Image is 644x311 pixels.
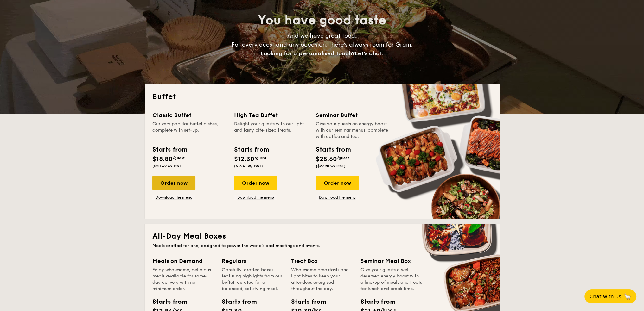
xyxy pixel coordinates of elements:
[234,111,308,120] div: High Tea Buffet
[152,145,187,154] div: Starts from
[234,155,254,163] span: $12.30
[360,297,389,307] div: Starts from
[316,164,346,168] span: ($27.90 w/ GST)
[222,297,250,307] div: Starts from
[291,267,353,292] div: Wholesome breakfasts and light bites to keep your attendees energised throughout the day.
[360,267,422,292] div: Give your guests a well-deserved energy boost with a line-up of meals and treats for lunch and br...
[152,111,226,120] div: Classic Buffet
[291,257,353,265] div: Treat Box
[316,176,359,190] div: Order now
[222,267,284,292] div: Carefully-crafted boxes featuring highlights from our buffet, curated for a balanced, satisfying ...
[624,293,631,300] span: 🦙
[152,164,183,168] span: ($20.49 w/ GST)
[316,145,350,154] div: Starts from
[584,289,636,303] button: Chat with us🦙
[232,32,413,57] span: And we have great food. For every guest and any occasion, there’s always room for Grain.
[152,243,492,249] div: Meals crafted for one, designed to power the world's best meetings and events.
[234,121,308,140] div: Delight your guests with our light and tasty bite-sized treats.
[222,257,284,265] div: Regulars
[590,294,621,300] span: Chat with us
[355,50,384,57] span: Let's chat.
[234,164,263,168] span: ($13.41 w/ GST)
[234,176,277,190] div: Order now
[316,121,390,140] div: Give your guests an energy boost with our seminar menus, complete with coffee and tea.
[152,257,214,265] div: Meals on Demand
[152,267,214,292] div: Enjoy wholesome, delicious meals available for same-day delivery with no minimum order.
[258,13,386,28] span: You have good taste
[260,50,355,57] span: Looking for a personalised touch?
[316,111,390,120] div: Seminar Buffet
[152,155,173,163] span: $18.80
[152,231,492,241] h2: All-Day Meal Boxes
[152,92,492,102] h2: Buffet
[291,297,320,307] div: Starts from
[316,155,337,163] span: $25.60
[173,156,185,160] span: /guest
[152,297,181,307] div: Starts from
[152,121,226,140] div: Our very popular buffet dishes, complete with set-up.
[254,156,266,160] span: /guest
[360,257,422,265] div: Seminar Meal Box
[337,156,349,160] span: /guest
[152,195,195,200] a: Download the menu
[234,195,277,200] a: Download the menu
[316,195,359,200] a: Download the menu
[234,145,269,154] div: Starts from
[152,176,195,190] div: Order now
